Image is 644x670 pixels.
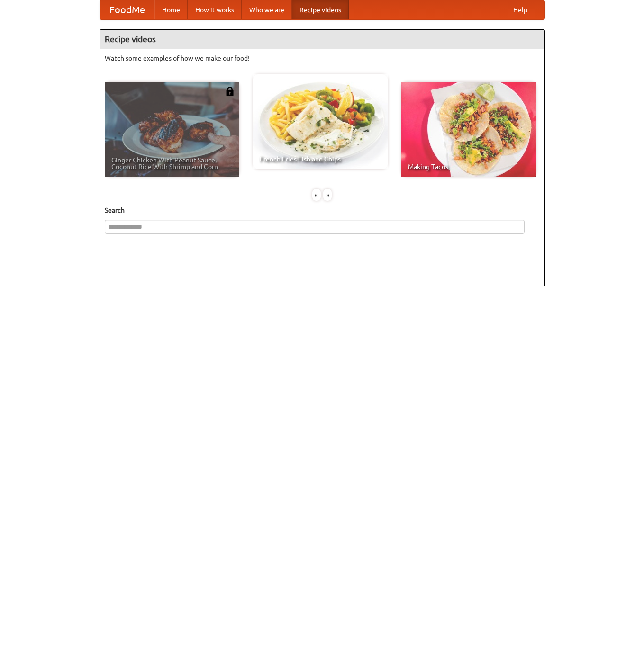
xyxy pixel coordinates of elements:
[188,0,242,19] a: How it works
[408,163,529,170] span: Making Tacos
[506,0,535,19] a: Help
[105,205,540,215] h5: Search
[292,0,349,19] a: Recipe videos
[100,30,544,49] h4: Recipe videos
[323,189,332,201] div: »
[253,74,388,169] a: French Fries Fish and Chips
[242,0,292,19] a: Who we are
[225,87,235,96] img: 483408.png
[154,0,188,19] a: Home
[260,156,381,162] span: French Fries Fish and Chips
[401,82,536,177] a: Making Tacos
[100,0,154,19] a: FoodMe
[312,189,321,201] div: «
[105,54,540,63] p: Watch some examples of how we make our food!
